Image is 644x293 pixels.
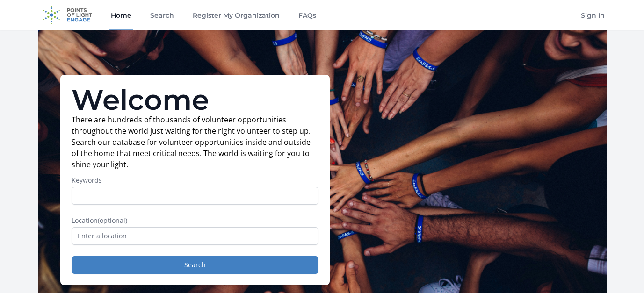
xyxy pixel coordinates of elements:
[72,86,318,114] h1: Welcome
[72,216,318,225] label: Location
[72,256,318,274] button: Search
[72,176,318,185] label: Keywords
[72,227,318,245] input: Enter a location
[98,216,127,225] span: (optional)
[72,114,318,170] p: There are hundreds of thousands of volunteer opportunities throughout the world just waiting for ...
